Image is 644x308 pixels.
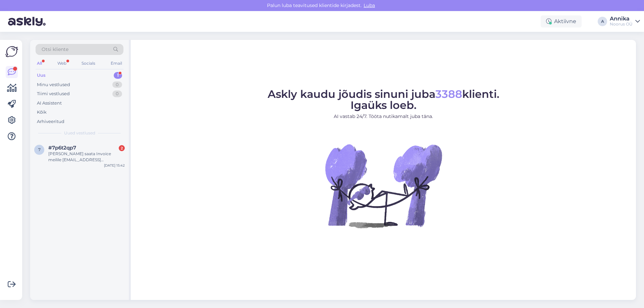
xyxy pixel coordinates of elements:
[56,59,68,68] div: Web
[80,59,97,68] div: Socials
[610,16,640,27] a: AnnikaNoorus OÜ
[112,81,122,88] div: 0
[610,21,633,27] div: Noorus OÜ
[42,46,68,53] span: Otsi kliente
[37,81,70,88] div: Minu vestlused
[38,147,41,152] span: 7
[610,16,633,21] div: Annika
[114,72,122,79] div: 1
[112,90,122,97] div: 0
[37,100,62,107] div: AI Assistent
[323,125,444,246] img: No Chat active
[37,90,70,97] div: Tiimi vestlused
[36,59,43,68] div: All
[268,87,499,112] span: Askly kaudu jõudis sinuni juba klienti. Igaüks loeb.
[48,145,76,151] span: #7p6t2qp7
[268,113,499,120] p: AI vastab 24/7. Tööta nutikamalt juba täna.
[541,15,582,27] div: Aktiivne
[37,72,46,79] div: Uus
[598,17,607,26] div: A
[119,145,125,151] div: 2
[64,130,95,136] span: Uued vestlused
[5,45,18,58] img: Askly Logo
[37,118,64,125] div: Arhiveeritud
[37,109,47,116] div: Kõik
[362,2,377,8] span: Luba
[48,151,125,163] div: [PERSON_NAME] saata Invoice meilile [EMAIL_ADDRESS][DOMAIN_NAME]
[435,87,462,101] span: 3388
[104,163,125,168] div: [DATE] 15:42
[109,59,123,68] div: Email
